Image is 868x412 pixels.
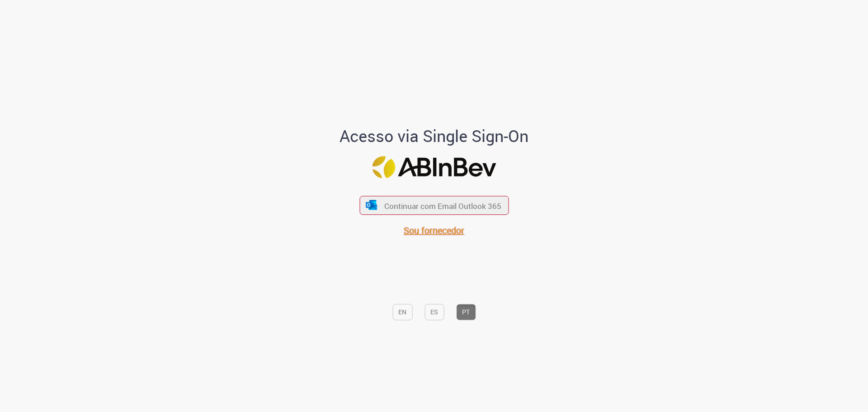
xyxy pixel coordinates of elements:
font: EN [398,308,406,317]
img: Logotipo ABInBev [372,156,496,178]
font: Acesso via Single Sign-On [340,125,528,147]
a: Sou fornecedor [404,224,464,237]
img: ícone Azure/Microsoft 360 [365,200,378,209]
button: EN [392,304,412,320]
font: ES [430,308,438,317]
button: ES [425,304,444,320]
font: PT [462,308,470,317]
button: PT [456,304,476,320]
font: Continuar com Email Outlook 365 [384,200,501,211]
button: ícone Azure/Microsoft 360 Continuar com Email Outlook 365 [359,196,509,215]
